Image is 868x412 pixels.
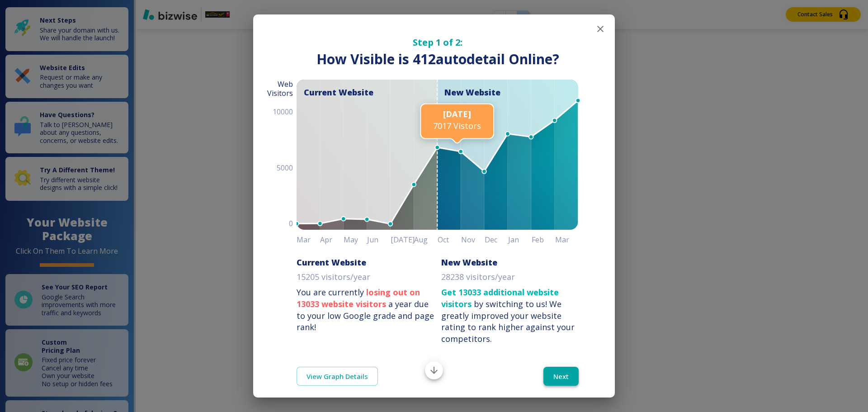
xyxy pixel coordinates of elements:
h6: Current Website [297,257,366,268]
h6: [DATE] [391,233,414,246]
h6: Feb [532,233,555,246]
h6: May [344,233,367,246]
strong: Get 13033 additional website visitors [441,287,559,309]
h6: Jun [367,233,391,246]
p: 28238 visitors/year [441,271,515,283]
h6: Dec [485,233,508,246]
h6: Mar [555,233,579,246]
p: You are currently a year due to your low Google grade and page rank! [297,287,434,333]
button: Next [543,367,579,386]
p: by switching to us! [441,287,579,345]
h6: Aug [414,233,438,246]
a: View Graph Details [297,367,378,386]
strong: losing out on 13033 website visitors [297,287,420,309]
p: 15205 visitors/year [297,271,370,283]
h6: Mar [297,233,320,246]
div: We greatly improved your website rating to rank higher against your competitors. [441,298,575,344]
h6: Apr [320,233,344,246]
button: Scroll to bottom [425,361,443,379]
h6: Oct [438,233,461,246]
h6: New Website [441,257,497,268]
h6: Nov [461,233,485,246]
h6: Jan [508,233,532,246]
